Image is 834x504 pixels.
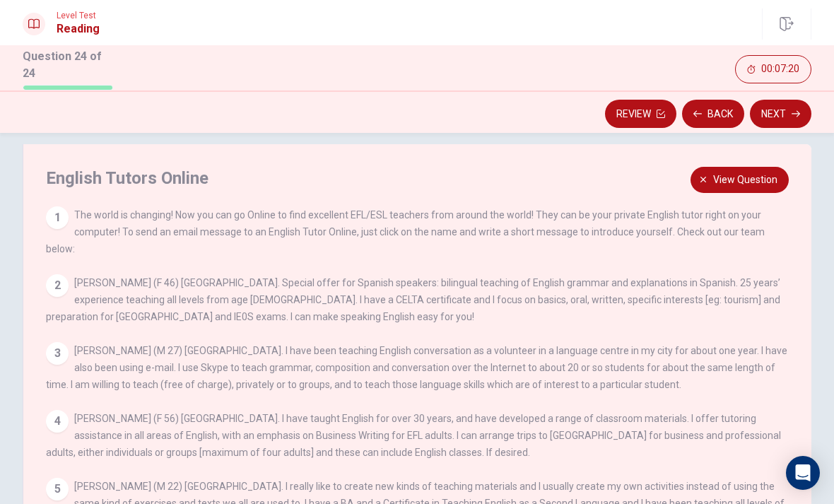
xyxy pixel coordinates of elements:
[46,410,69,433] div: 4
[57,11,100,20] span: Level Test
[46,413,781,458] span: [PERSON_NAME] (F 56) [GEOGRAPHIC_DATA]. I have taught English for over 30 years, and have develop...
[750,100,811,128] button: Next
[713,171,777,189] span: View question
[786,456,820,490] div: Open Intercom Messenger
[23,48,113,82] h1: Question 24 of 24
[46,167,785,189] h4: English Tutors Online
[46,478,69,500] div: 5
[57,20,100,37] h1: Reading
[46,274,69,297] div: 2
[691,167,789,193] button: View question
[605,100,676,128] button: Review
[46,206,69,229] div: 1
[735,55,811,83] button: 00:07:20
[682,100,744,128] button: Back
[761,64,799,75] span: 00:07:20
[46,342,69,365] div: 3
[46,277,780,322] span: [PERSON_NAME] (F 46) [GEOGRAPHIC_DATA]. Special offer for Spanish speakers: bilingual teaching of...
[46,209,765,254] span: The world is changing! Now you can go Online to find excellent EFL/ESL teachers from around the w...
[46,345,787,390] span: [PERSON_NAME] (M 27) [GEOGRAPHIC_DATA]. I have been teaching English conversation as a volunteer ...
